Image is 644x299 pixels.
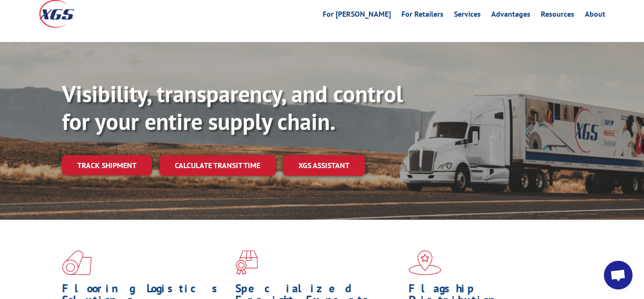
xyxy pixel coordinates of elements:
a: Services [454,11,481,21]
img: xgs-icon-focused-on-flooring-red [235,250,258,275]
a: Advantages [491,11,530,21]
div: Open chat [604,261,633,289]
a: For Retailers [401,11,443,21]
img: xgs-icon-total-supply-chain-intelligence-red [62,250,92,275]
a: For [PERSON_NAME] [323,11,391,21]
img: xgs-icon-flagship-distribution-model-red [409,250,442,275]
a: XGS ASSISTANT [283,155,365,176]
a: Resources [541,11,574,21]
a: Calculate transit time [159,155,275,176]
a: About [585,11,605,21]
b: Visibility, transparency, and control for your entire supply chain. [62,79,403,136]
a: Track shipment [62,155,152,175]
